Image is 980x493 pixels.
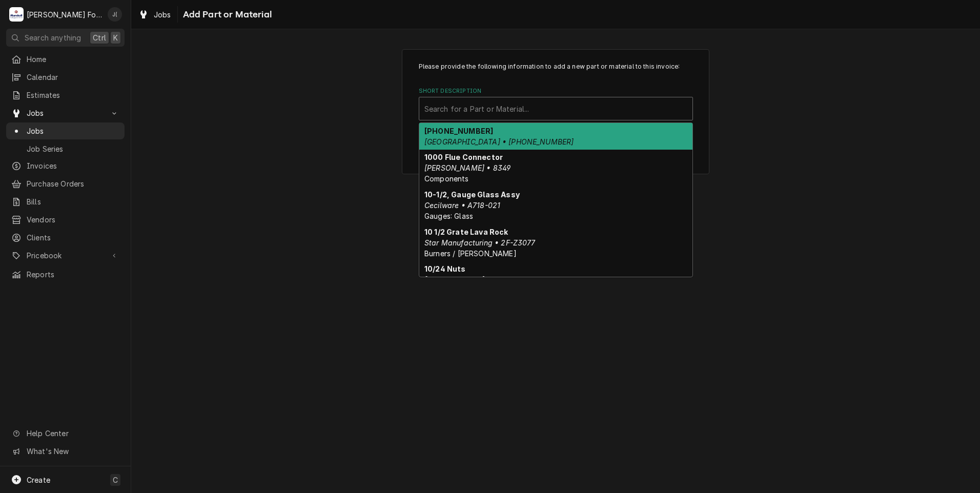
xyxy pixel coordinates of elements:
div: [PERSON_NAME] Food Equipment Service [27,9,102,20]
a: Go to Help Center [6,425,125,442]
span: Invoices [27,160,119,171]
a: Jobs [6,122,125,139]
span: K [113,32,118,43]
a: Go to Pricebook [6,247,125,264]
span: Ctrl [93,32,106,43]
a: Reports [6,266,125,283]
a: Bills [6,193,125,210]
div: Short Description [419,87,693,120]
em: [PERSON_NAME] • 91841A011 [424,275,529,284]
a: Invoices [6,157,125,174]
span: Estimates [27,90,119,100]
label: Short Description [419,87,693,95]
div: Jeff Debigare (109)'s Avatar [108,7,122,22]
strong: 1000 Flue Connector [424,153,503,161]
em: Cecilware • A718-021 [424,201,500,210]
a: Jobs [134,6,175,23]
div: Marshall Food Equipment Service's Avatar [9,7,24,22]
a: Purchase Orders [6,175,125,192]
span: Calendar [27,72,119,83]
a: Estimates [6,87,125,104]
span: Jobs [154,9,171,20]
a: Vendors [6,211,125,228]
span: Create [27,476,50,484]
span: C [113,475,118,485]
span: Gauges: Glass [424,212,473,220]
span: Clients [27,232,119,243]
a: Go to Jobs [6,105,125,121]
a: Go to What's New [6,443,125,460]
em: [GEOGRAPHIC_DATA] • [PHONE_NUMBER] [424,137,574,146]
div: M [9,7,24,22]
a: Home [6,51,125,68]
span: Jobs [27,126,119,136]
a: Calendar [6,69,125,86]
span: Search anything [25,32,81,43]
em: [PERSON_NAME] • 8349 [424,163,511,172]
div: Line Item Create/Update Form [419,62,693,120]
span: Burners / [PERSON_NAME] [424,249,517,258]
span: Reports [27,269,119,280]
span: Components [424,174,469,183]
button: Search anythingCtrlK [6,29,125,47]
p: Please provide the following information to add a new part or material to this invoice: [419,62,693,71]
span: Jobs [27,108,104,118]
a: Job Series [6,140,125,157]
strong: 10 1/2 Grate Lava Rock [424,228,508,236]
span: Help Center [27,428,118,439]
span: Bills [27,196,119,207]
span: Purchase Orders [27,178,119,189]
strong: 10/24 Nuts [424,264,466,273]
span: Home [27,54,119,65]
div: Line Item Create/Update [402,49,709,174]
em: Star Manufacturing • 2F-Z3077 [424,238,536,247]
span: Job Series [27,143,119,154]
span: Vendors [27,214,119,225]
a: Clients [6,229,125,246]
span: Pricebook [27,250,104,261]
strong: 10-1/2, Gauge Glass Assy [424,190,520,199]
span: Add Part or Material [180,8,272,22]
strong: [PHONE_NUMBER] [424,127,493,135]
div: J( [108,7,122,22]
span: What's New [27,446,118,457]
